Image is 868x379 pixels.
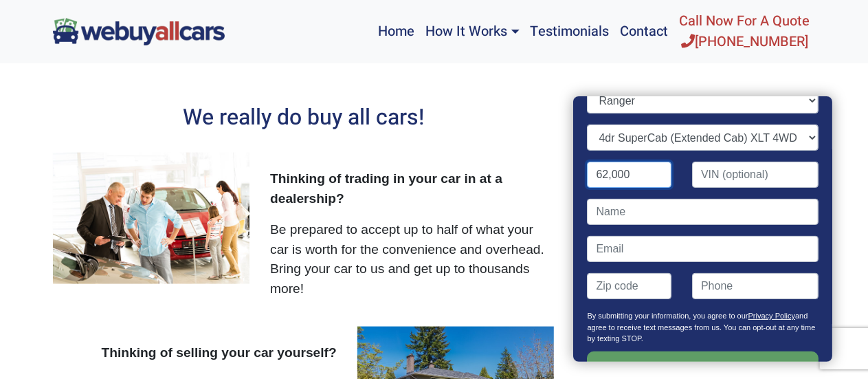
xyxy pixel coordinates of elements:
strong: Thinking of selling your car yourself? [102,345,337,360]
input: Email [588,236,819,262]
a: Call Now For A Quote[PHONE_NUMBER] [674,6,816,58]
img: We Buy All Cars in NJ logo [53,18,225,45]
a: Privacy Policy [748,312,795,320]
input: Mileage [588,162,672,188]
a: How It Works [420,6,524,58]
p: Be prepared to accept up to half of what your car is worth for the convenience and overhead. Brin... [270,220,554,299]
h2: We really do buy all cars! [53,105,555,131]
p: By submitting your information, you agree to our and agree to receive text messages from us. You ... [588,310,819,351]
a: Home [372,6,420,58]
input: Name [588,199,819,225]
strong: Thinking of trading in your car in at a dealership? [270,171,502,206]
input: VIN (optional) [692,162,819,188]
input: Zip code [588,273,672,299]
input: Phone [692,273,819,299]
a: Contact [615,6,674,58]
a: Testimonials [525,6,615,58]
